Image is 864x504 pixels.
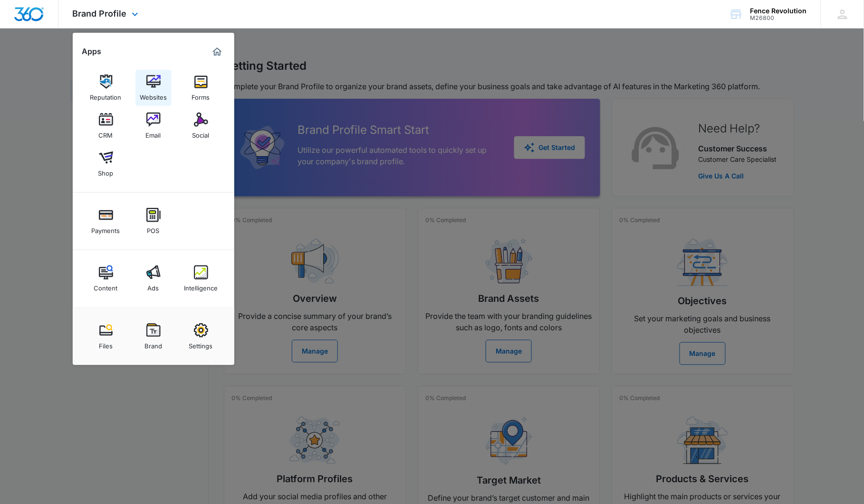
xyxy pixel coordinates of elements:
h2: Apps [82,47,102,56]
a: Files [88,318,124,355]
div: Payments [92,222,120,234]
a: Brand [135,318,172,355]
div: Shop [98,165,114,177]
div: Settings [189,337,213,350]
a: Email [135,108,172,144]
div: Brand [144,337,162,350]
div: Content [94,280,118,292]
div: CRM [99,127,113,139]
a: Social [183,108,219,144]
a: Reputation [88,70,124,106]
a: CRM [88,108,124,144]
div: Intelligence [184,280,218,292]
a: Forms [183,70,219,106]
a: POS [135,203,172,239]
div: Ads [148,280,159,292]
a: Payments [88,203,124,239]
div: account id [750,15,807,21]
div: POS [147,222,160,234]
a: Content [88,261,124,297]
div: Email [146,127,161,139]
a: Marketing 360® Dashboard [210,44,225,59]
div: account name [750,7,807,15]
div: Social [192,127,210,139]
a: Intelligence [183,261,219,297]
div: Reputation [90,89,122,101]
a: Ads [135,261,172,297]
div: Files [99,337,113,350]
span: Brand Profile [73,9,127,19]
a: Shop [88,146,124,182]
div: Forms [192,89,210,101]
a: Settings [183,318,219,355]
div: Websites [140,89,167,101]
a: Websites [135,70,172,106]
